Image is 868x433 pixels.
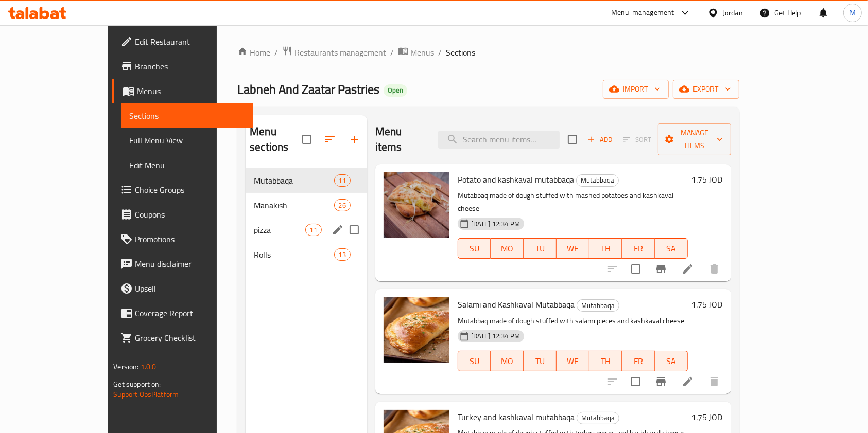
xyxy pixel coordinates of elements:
a: Menus [398,46,434,59]
span: Select section first [616,132,658,148]
a: Coverage Report [112,301,253,326]
span: Upsell [135,282,245,295]
a: Support.OpsPlatform [113,388,179,401]
span: import [611,83,661,96]
span: Coverage Report [135,307,245,319]
button: MO [491,238,524,259]
button: SU [458,351,491,371]
a: Coupons [112,202,253,227]
a: Menus [112,79,253,103]
span: FR [626,354,651,369]
span: SU [462,241,487,256]
span: TH [594,354,618,369]
span: Turkey and kashkaval mutabbaqa [458,409,575,425]
span: Mutabbaqa [577,300,619,312]
span: Mutabbaqa [577,174,618,186]
a: Edit menu item [682,375,694,388]
span: Add [586,134,614,146]
span: Menu disclaimer [135,258,245,270]
a: Edit Menu [121,153,253,177]
a: Full Menu View [121,128,253,153]
button: import [603,80,669,99]
button: TU [524,238,557,259]
span: TU [528,354,552,369]
input: search [438,131,560,149]
span: Select section [562,129,583,150]
div: Manakish [254,199,334,211]
span: TH [594,241,618,256]
span: Select to update [625,258,647,280]
a: Menu disclaimer [112,251,253,276]
button: SA [655,351,688,371]
button: delete [702,369,727,394]
span: Select to update [625,371,647,392]
h6: 1.75 JOD [692,410,723,424]
span: Menus [410,46,434,59]
span: Menus [137,85,245,97]
div: items [334,174,351,187]
div: Mutabbaqa11 [246,168,367,193]
button: SU [458,238,491,259]
span: 11 [306,225,321,235]
nav: Menu sections [246,164,367,271]
button: delete [702,257,727,281]
a: Grocery Checklist [112,326,253,350]
span: pizza [254,224,305,236]
span: Edit Menu [129,159,245,171]
span: Manage items [666,127,723,152]
span: SU [462,354,487,369]
button: TU [524,351,557,371]
button: FR [622,351,655,371]
span: Rolls [254,248,334,261]
span: Mutabbaqa [577,412,619,424]
button: Branch-specific-item [649,369,673,394]
a: Edit menu item [682,263,694,275]
span: Choice Groups [135,184,245,196]
button: Branch-specific-item [649,257,673,281]
button: Add [583,132,616,148]
a: Choice Groups [112,177,253,202]
span: [DATE] 12:34 PM [467,331,524,341]
span: Open [384,86,407,95]
span: Branches [135,60,245,73]
div: Open [384,84,407,97]
span: 26 [335,201,350,210]
span: [DATE] 12:34 PM [467,219,524,229]
a: Home [237,46,270,59]
button: Manage items [658,123,731,155]
span: Coupons [135,208,245,221]
li: / [390,46,394,59]
span: Grocery Checklist [135,332,245,344]
span: Full Menu View [129,134,245,147]
button: FR [622,238,655,259]
button: SA [655,238,688,259]
p: Mutabbaq made of dough stuffed with salami pieces and kashkaval cheese [458,315,688,328]
span: SA [659,354,684,369]
span: Restaurants management [294,46,386,59]
span: Sections [446,46,475,59]
span: MO [495,241,519,256]
button: WE [557,351,589,371]
a: Branches [112,54,253,79]
button: TH [589,238,622,259]
a: Promotions [112,227,253,251]
div: Mutabbaqa [576,174,619,187]
span: Sections [129,110,245,122]
img: Potato and kashkaval mutabbaqa [384,172,449,238]
span: Promotions [135,233,245,245]
div: items [305,224,322,236]
span: Salami and Kashkaval Mutabbaqa [458,297,575,312]
a: Restaurants management [282,46,386,59]
p: Mutabbaq made of dough stuffed with mashed potatoes and kashkaval cheese [458,189,688,215]
h2: Menu items [375,124,426,155]
button: export [673,80,739,99]
span: Get support on: [113,377,161,391]
span: Mutabbaqa [254,174,334,187]
span: Add item [583,132,616,148]
button: TH [589,351,622,371]
button: edit [330,222,345,238]
div: pizza11edit [246,218,367,242]
h6: 1.75 JOD [692,297,723,312]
